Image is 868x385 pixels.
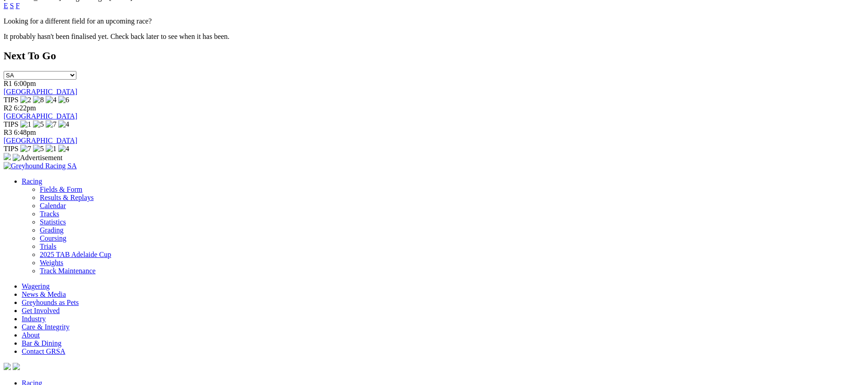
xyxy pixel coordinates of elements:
[46,145,57,153] img: 1
[46,96,57,104] img: 4
[20,96,31,104] img: 2
[58,145,69,153] img: 4
[40,267,95,275] a: Track Maintenance
[4,128,12,136] span: R3
[22,299,79,306] a: Greyhounds as Pets
[40,210,59,218] a: Tracks
[40,259,63,266] a: Weights
[40,226,63,234] a: Grading
[16,2,20,10] a: F
[40,218,66,226] a: Statistics
[4,104,12,112] span: R2
[40,185,82,193] a: Fields & Form
[22,323,70,331] a: Care & Integrity
[22,290,66,298] a: News & Media
[14,80,36,87] span: 6:00pm
[4,33,230,40] partial: It probably hasn't been finalised yet. Check back later to see when it has been.
[4,137,77,144] a: [GEOGRAPHIC_DATA]
[22,331,40,339] a: About
[22,339,61,347] a: Bar & Dining
[20,145,31,153] img: 7
[33,96,44,104] img: 8
[40,194,94,201] a: Results & Replays
[13,363,20,370] img: twitter.svg
[14,104,36,112] span: 6:22pm
[33,120,44,128] img: 5
[22,347,65,355] a: Contact GRSA
[13,154,62,162] img: Advertisement
[40,242,57,250] a: Trials
[4,112,77,120] a: [GEOGRAPHIC_DATA]
[40,234,66,242] a: Coursing
[4,162,77,170] img: Greyhound Racing SA
[22,177,42,185] a: Racing
[4,80,12,87] span: R1
[22,282,50,290] a: Wagering
[40,202,66,209] a: Calendar
[4,96,19,104] span: TIPS
[4,2,8,10] a: E
[4,17,864,25] p: Looking for a different field for an upcoming race?
[10,2,14,10] a: S
[4,50,864,62] h2: Next To Go
[58,120,69,128] img: 4
[4,153,11,160] img: 15187_Greyhounds_GreysPlayCentral_Resize_SA_WebsiteBanner_300x115_2025.jpg
[46,120,57,128] img: 7
[22,315,46,323] a: Industry
[4,363,11,370] img: facebook.svg
[4,145,19,152] span: TIPS
[14,128,36,136] span: 6:48pm
[22,307,60,314] a: Get Involved
[20,120,31,128] img: 1
[58,96,69,104] img: 6
[4,88,77,95] a: [GEOGRAPHIC_DATA]
[40,251,111,258] a: 2025 TAB Adelaide Cup
[4,120,19,128] span: TIPS
[33,145,44,153] img: 5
